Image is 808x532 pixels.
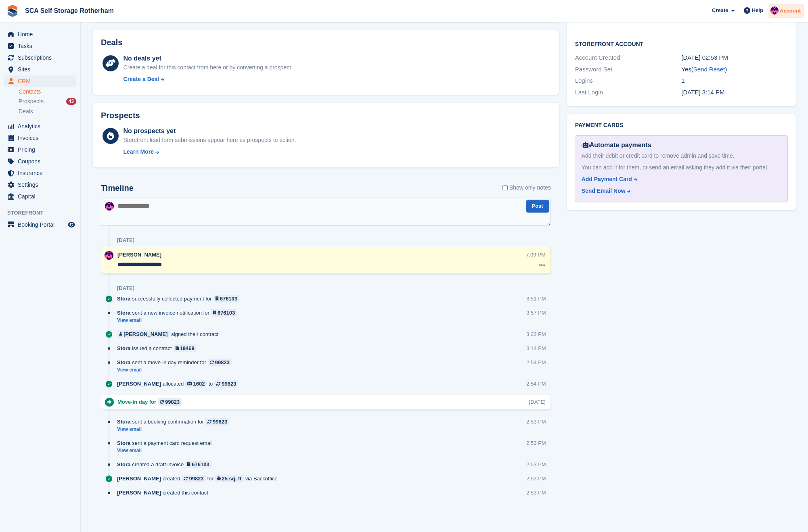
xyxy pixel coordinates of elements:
div: 99823 [222,380,236,388]
div: 676103 [218,309,235,317]
label: Show only notes [502,184,551,192]
a: menu [4,64,76,75]
div: Send Email Now [582,187,626,195]
div: 1602 [193,380,205,388]
a: Add Payment Card [582,175,778,184]
img: stora-icon-8386f47178a22dfd0bd8f6a31ec36ba5ce8667c1dd55bd0f319d3a0aa187defe.svg [6,5,19,17]
div: 7:09 PM [526,251,545,259]
a: 99823 [208,359,232,366]
img: Sam Chapman [105,251,113,260]
div: No prospects yet [124,126,296,136]
div: Last Login [575,88,682,97]
a: menu [4,75,76,87]
div: sent a move-in day reminder for [117,359,236,366]
img: Sam Chapman [105,202,114,211]
div: Password Set [575,65,682,74]
a: Create a Deal [124,75,293,83]
span: Sites [18,64,66,75]
span: Analytics [18,121,66,132]
h2: Payment cards [575,122,788,129]
span: Tasks [18,40,66,52]
div: issued a contract [117,344,201,352]
a: Deals [19,107,76,116]
h2: Prospects [101,111,140,120]
span: Booking Portal [18,219,66,230]
div: successfully collected payment for [117,295,243,303]
a: Preview store [67,220,76,229]
span: Stora [117,439,130,447]
div: sent a new invoice notification for [117,309,241,317]
div: created this contact [117,489,212,497]
span: Stora [117,344,130,352]
div: 2:54 PM [526,380,546,388]
div: 99823 [215,359,230,366]
a: SCA Self Storage Rotherham [22,4,117,17]
a: 99823 [182,475,205,482]
div: [PERSON_NAME] [124,330,167,338]
div: Add their debit or credit card to remove admin and save time. [582,152,781,160]
a: 25 sq. ft [215,475,244,482]
div: sent a booking confirmation for [117,418,233,426]
div: 43 [66,98,76,105]
div: 8:51 PM [526,295,546,303]
button: Post [526,200,549,213]
div: 2:53 PM [526,489,546,497]
a: menu [4,40,76,52]
div: 3:14 PM [526,344,546,352]
a: View email [117,447,217,454]
a: menu [4,132,76,144]
div: 2:53 PM [526,418,546,426]
a: 1602 [185,380,207,388]
span: Stora [117,418,130,426]
span: [PERSON_NAME] [117,380,161,388]
div: Storefront lead form submissions appear here as prospects to action. [124,136,296,144]
span: Stora [117,359,130,366]
div: created a draft invoice [117,461,216,468]
a: View email [117,426,233,433]
div: signed their contract [117,330,222,338]
div: created for via Backoffice [117,475,282,482]
div: 676103 [220,295,237,303]
span: Pricing [18,144,66,155]
a: 99823 [205,418,229,426]
h2: Timeline [101,184,134,193]
span: [PERSON_NAME] [117,252,161,258]
time: 2025-08-04 14:14:56 UTC [681,89,724,96]
div: 99823 [189,475,203,482]
span: CRM [18,75,66,87]
span: Settings [18,179,66,190]
div: No deals yet [124,54,293,63]
a: menu [4,156,76,167]
div: You can add it for them, or send an email asking they add it via their portal. [582,163,781,172]
span: Create [712,6,728,15]
span: Invoices [18,132,66,144]
div: 2:53 PM [526,475,546,482]
a: 676103 [211,309,237,317]
span: Deals [19,108,33,115]
span: Stora [117,309,130,317]
a: Prospects 43 [19,97,76,106]
div: 3:22 PM [526,330,546,338]
div: [DATE] [117,285,134,292]
div: Move-in day for [117,398,186,406]
div: [DATE] 02:53 PM [681,53,788,63]
span: Account [780,7,801,15]
div: allocated to [117,380,242,388]
a: 19469 [174,344,197,352]
h2: Storefront Account [575,40,788,48]
span: Home [18,29,66,40]
a: menu [4,219,76,230]
span: Insurance [18,167,66,179]
a: Contacts [19,88,76,96]
a: 99823 [214,380,238,388]
a: menu [4,179,76,190]
div: 3:57 PM [526,309,546,317]
div: 2:53 PM [526,461,546,468]
div: 25 sq. ft [222,475,242,482]
span: Prospects [19,98,44,105]
div: 99823 [165,398,180,406]
a: menu [4,121,76,132]
div: [DATE] [117,237,134,244]
div: Account Created [575,53,682,63]
a: menu [4,52,76,63]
